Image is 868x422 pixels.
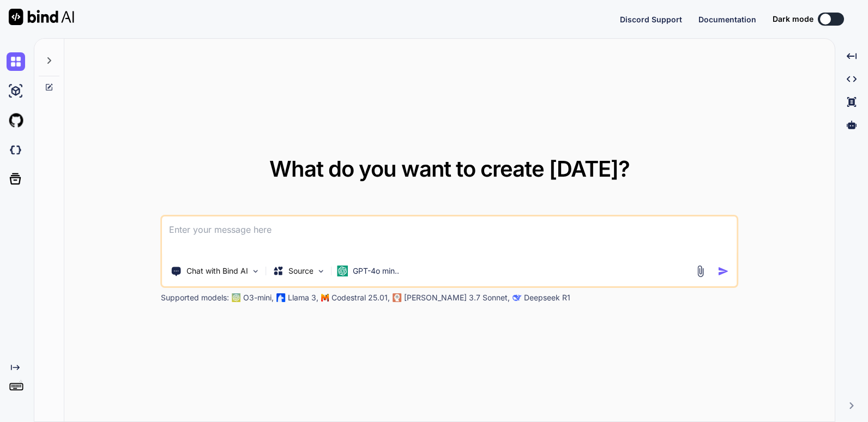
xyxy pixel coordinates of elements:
span: Discord Support [620,15,682,24]
span: Documentation [698,15,756,24]
p: Source [288,266,314,276]
img: Pick Tools [251,267,261,276]
img: darkCloudIdeIcon [7,141,25,159]
p: Deepseek R1 [524,292,570,303]
img: Bind AI [9,9,74,25]
p: Llama 3, [288,292,318,303]
p: O3-mini, [243,292,274,303]
img: claude [393,293,402,302]
button: Documentation [698,14,756,25]
button: Discord Support [620,14,682,25]
img: Llama2 [277,293,286,302]
span: What do you want to create [DATE]? [269,155,630,182]
img: GPT-4 [232,293,241,302]
img: icon [718,266,729,277]
img: Pick Models [317,267,326,276]
p: Chat with Bind AI [186,266,248,276]
p: Supported models: [161,292,229,303]
img: attachment [694,265,707,278]
span: Dark mode [773,14,813,25]
p: GPT-4o min.. [353,266,399,276]
img: Mistral-AI [322,294,329,302]
img: ai-studio [7,82,25,100]
img: claude [513,293,522,302]
p: Codestral 25.01, [331,292,390,303]
img: githubLight [7,111,25,130]
img: GPT-4o mini [337,266,348,276]
img: chat [7,52,25,71]
p: [PERSON_NAME] 3.7 Sonnet, [404,292,510,303]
